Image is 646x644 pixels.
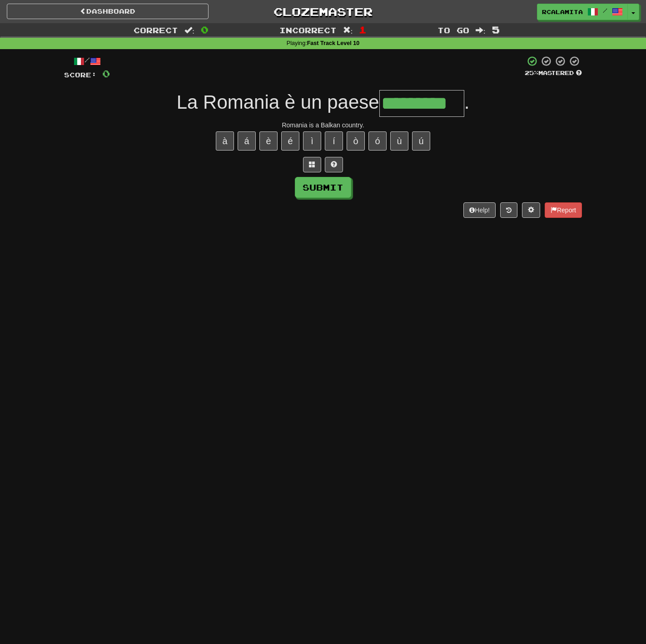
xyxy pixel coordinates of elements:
button: ì [303,131,321,151]
button: ù [390,131,408,151]
span: 1 [359,24,367,35]
span: : [343,26,353,34]
button: Round history (alt+y) [500,202,517,218]
span: La Romania è un paese [177,91,379,113]
button: Switch sentence to multiple choice alt+p [303,157,321,172]
span: To go [437,25,469,35]
button: Help! [463,202,496,218]
div: Mastered [525,69,582,77]
span: 5 [492,24,500,35]
span: Incorrect [279,25,337,35]
span: 25 % [525,69,538,76]
div: / [64,55,110,67]
button: ó [368,131,387,151]
button: ò [347,131,365,151]
span: . [464,91,470,113]
span: : [184,26,194,34]
span: Correct [134,25,178,35]
button: Submit [295,177,351,198]
span: 0 [102,68,110,79]
a: Clozemaster [222,4,424,20]
button: é [281,131,299,151]
span: rcalamita [542,8,583,16]
a: Dashboard [7,4,209,19]
button: à [216,131,234,151]
button: ú [412,131,430,151]
strong: Fast Track Level 10 [307,40,360,46]
span: 0 [201,24,209,35]
span: : [476,26,486,34]
button: Single letter hint - you only get 1 per sentence and score half the points! alt+h [325,157,343,172]
button: è [259,131,278,151]
button: Report [545,202,582,218]
a: rcalamita / [537,4,628,20]
div: Romania is a Balkan country. [64,121,582,130]
button: á [238,131,256,151]
span: / [603,7,607,14]
span: Score: [64,71,97,79]
button: í [325,131,343,151]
